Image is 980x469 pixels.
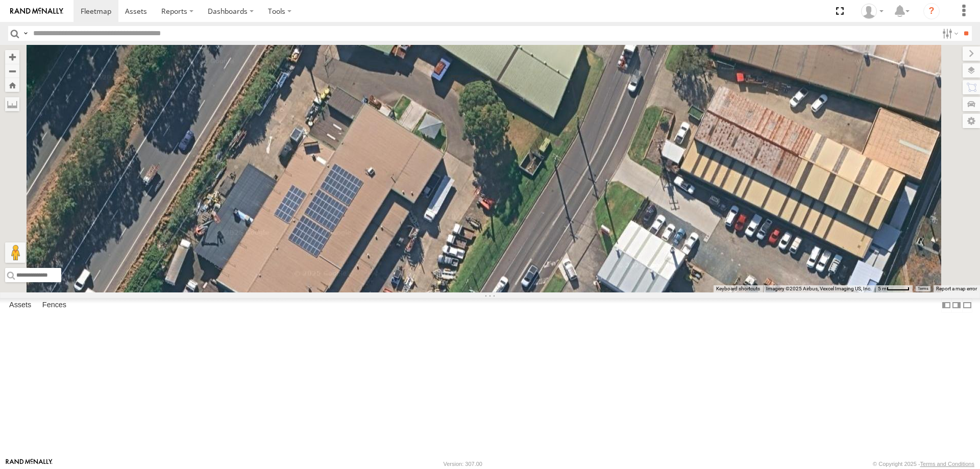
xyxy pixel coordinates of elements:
[10,8,63,15] img: rand-logo.svg
[444,461,482,467] div: Version: 307.00
[962,298,972,313] label: Hide Summary Table
[873,461,974,467] div: © Copyright 2025 -
[963,114,980,128] label: Map Settings
[5,50,19,64] button: Zoom in
[37,298,71,312] label: Fences
[920,461,974,467] a: Terms and Conditions
[4,298,36,312] label: Assets
[21,26,30,41] label: Search Query
[918,287,928,291] a: Terms (opens in new tab)
[936,286,977,291] a: Report a map error
[5,242,26,263] button: Drag Pegman onto the map to open Street View
[6,459,53,469] a: Visit our Website
[766,286,872,291] span: Imagery ©2025 Airbus, Vexcel Imaging US, Inc.
[941,298,951,313] label: Dock Summary Table to the Left
[716,285,760,292] button: Keyboard shortcuts
[5,64,19,78] button: Zoom out
[938,26,960,41] label: Search Filter Options
[5,78,19,92] button: Zoom Home
[923,3,940,19] i: ?
[5,97,19,111] label: Measure
[857,4,887,19] div: Tye Clark
[875,285,913,292] button: Map Scale: 5 m per 41 pixels
[878,286,887,291] span: 5 m
[951,298,962,313] label: Dock Summary Table to the Right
